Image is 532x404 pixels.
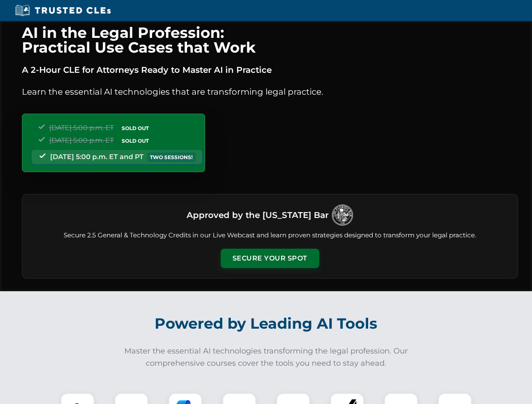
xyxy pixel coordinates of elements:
p: A 2-Hour CLE for Attorneys Ready to Master AI in Practice [22,63,518,77]
p: Secure 2.5 General & Technology Credits in our Live Webcast and learn proven strategies designed ... [32,231,508,240]
span: SOLD OUT [119,136,152,145]
p: Master the essential AI technologies transforming the legal profession. Our comprehensive courses... [119,345,414,369]
span: SOLD OUT [119,124,152,133]
p: Learn the essential AI technologies that are transforming legal practice. [22,85,518,98]
button: Secure Your Spot [221,249,319,268]
h2: Powered by Leading AI Tools [33,309,500,338]
img: Trusted CLEs [13,4,113,17]
h3: Approved by the [US_STATE] Bar [187,207,329,223]
span: [DATE] 5:00 p.m. ET [49,136,114,144]
span: [DATE] 5:00 p.m. ET [49,124,114,132]
img: Logo [332,205,353,226]
h1: AI in the Legal Profession: Practical Use Cases that Work [22,25,518,55]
